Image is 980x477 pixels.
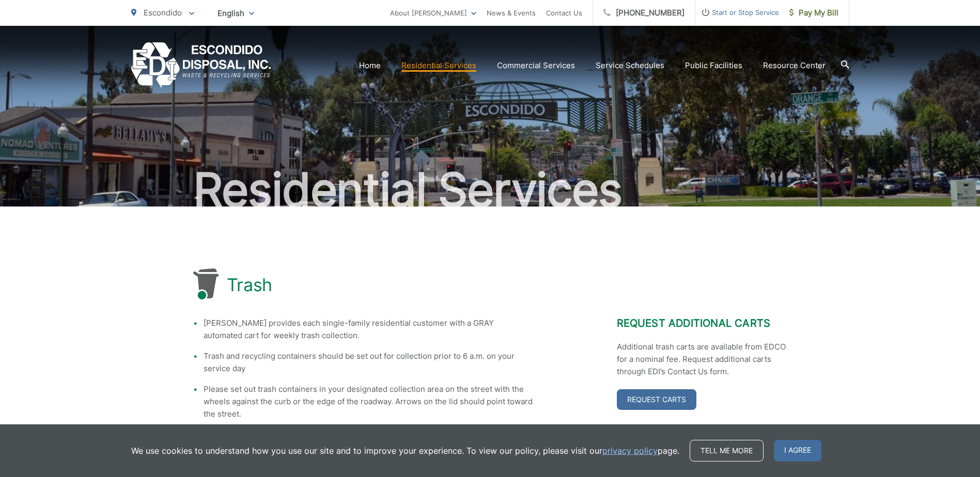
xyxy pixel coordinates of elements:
a: News & Events [487,7,536,19]
a: privacy policy [602,444,658,457]
li: Trash and recycling containers should be set out for collection prior to 6 a.m. on your service day [204,350,534,375]
a: Public Facilities [685,59,742,72]
a: EDCD logo. Return to the homepage. [131,42,271,88]
p: We use cookies to understand how you use our site and to improve your experience. To view our pol... [131,444,679,457]
a: Home [359,59,381,72]
span: Pay My Bill [789,7,838,19]
li: Please set out trash containers in your designated collection area on the street with the wheels ... [204,383,534,420]
a: Resource Center [763,59,826,72]
p: Additional trash carts are available from EDCO for a nominal fee. Request additional carts throug... [617,341,787,378]
a: Residential Services [401,59,476,72]
span: English [210,4,262,22]
h2: Residential Services [131,164,849,216]
a: Tell me more [690,440,764,462]
a: Service Schedules [596,59,664,72]
li: [PERSON_NAME] provides each single-family residential customer with a GRAY automated cart for wee... [204,317,534,342]
span: Escondido [144,8,182,18]
a: About [PERSON_NAME] [390,7,476,19]
span: I agree [774,440,821,462]
a: Commercial Services [497,59,575,72]
a: Request Carts [617,389,696,410]
a: Contact Us [546,7,582,19]
h1: Trash [227,275,273,295]
h2: Request Additional Carts [617,317,787,329]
